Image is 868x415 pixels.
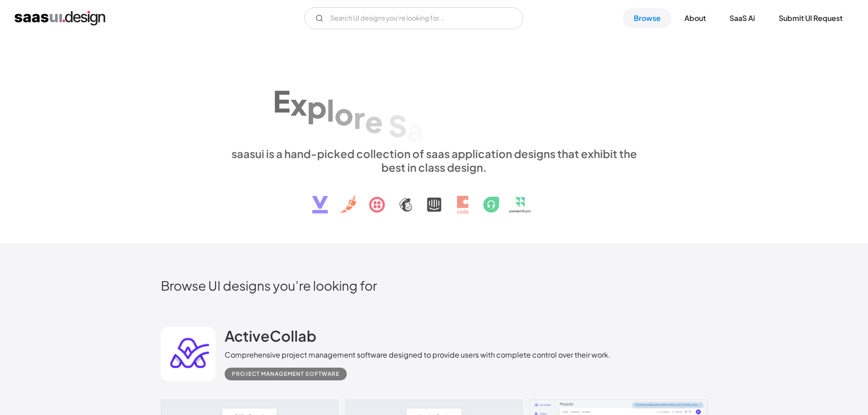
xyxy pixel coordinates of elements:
[327,92,334,128] div: l
[296,174,572,221] img: text, icon, saas logo
[719,8,766,28] a: SaaS Ai
[161,277,708,293] h2: Browse UI designs you’re looking for
[232,369,339,379] div: Project Management Software
[290,86,307,121] div: x
[273,83,290,118] div: E
[225,349,611,360] div: Comprehensive project management software designed to provide users with complete control over th...
[365,103,383,138] div: e
[307,89,327,124] div: p
[225,327,316,345] h2: ActiveCollab
[225,68,644,138] h1: Explore SaaS UI design patterns & interactions.
[388,108,407,143] div: S
[407,112,424,147] div: a
[225,327,316,349] a: ActiveCollab
[623,8,672,28] a: Browse
[334,96,354,131] div: o
[304,7,523,29] form: Email Form
[304,7,523,29] input: Search UI designs you're looking for...
[15,11,105,26] a: home
[673,8,717,28] a: About
[225,147,644,174] div: saasui is a hand-picked collection of saas application designs that exhibit the best in class des...
[768,8,853,28] a: Submit UI Request
[354,100,365,135] div: r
